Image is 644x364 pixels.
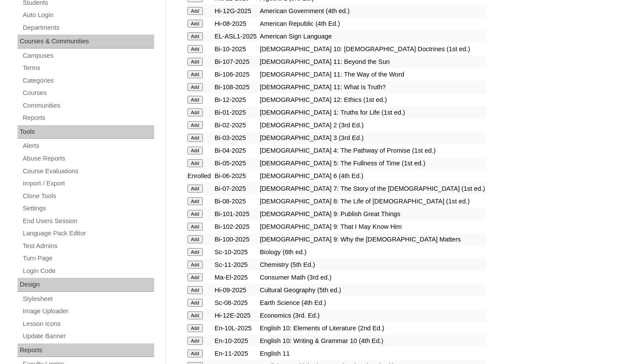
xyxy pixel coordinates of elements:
[22,294,154,304] a: Stylesheet
[188,197,203,205] input: Add
[18,278,154,292] div: Design
[258,335,486,347] td: English 10: Writing & Grammar 10 (4th Ed.)
[213,94,258,106] td: Bi-12-2025
[213,208,258,220] td: Bi-101-2025
[213,30,258,42] td: EL-ASL1-2025
[213,132,258,144] td: Bi-03-2025
[22,10,154,21] a: Auto Login
[258,284,486,296] td: Cultural Geography (5th ed.)
[22,166,154,177] a: Course Evaluations
[258,233,486,245] td: [DEMOGRAPHIC_DATA] 9: Why the [DEMOGRAPHIC_DATA] Matters
[18,343,154,357] div: Reports
[213,309,258,322] td: Hi-12E-2025
[22,203,154,214] a: Settings
[258,43,486,55] td: [DEMOGRAPHIC_DATA] 10: [DEMOGRAPHIC_DATA] Doctrines (1st ed.)
[22,216,154,227] a: End Users Session
[213,144,258,157] td: Bi-04-2025
[22,191,154,202] a: Clone Tools
[188,311,203,319] input: Add
[18,35,154,49] div: Courses & Communities
[213,220,258,233] td: Bi-102-2025
[188,83,203,91] input: Add
[188,96,203,104] input: Add
[258,322,486,334] td: English 10: Elements of Literature (2nd Ed.)
[258,81,486,93] td: [DEMOGRAPHIC_DATA] 11: What Is Truth?
[258,347,486,360] td: English 11
[213,335,258,347] td: En-10-2025
[213,322,258,334] td: En-10L-2025
[213,106,258,119] td: Bi-01-2025
[213,5,258,17] td: Hi-12G-2025
[188,324,203,332] input: Add
[186,170,213,182] td: Enrolled
[213,284,258,296] td: Hi-09-2025
[258,144,486,157] td: [DEMOGRAPHIC_DATA] 4: The Pathway of Promise (1st ed.)
[22,266,154,276] a: Login Code
[258,182,486,195] td: [DEMOGRAPHIC_DATA] 7: The Story of the [DEMOGRAPHIC_DATA] (1st ed.)
[188,159,203,167] input: Add
[22,331,154,342] a: Update Banner
[188,32,203,40] input: Add
[188,121,203,129] input: Add
[213,157,258,169] td: Bi-05-2025
[258,170,486,182] td: [DEMOGRAPHIC_DATA] 6 (4th Ed.)
[258,17,486,30] td: American Republic (4th Ed.)
[22,100,154,111] a: Communities
[258,220,486,233] td: [DEMOGRAPHIC_DATA] 9: That I May Know Him
[258,195,486,207] td: [DEMOGRAPHIC_DATA] 8: The Life of [DEMOGRAPHIC_DATA] (1st ed.)
[22,253,154,264] a: Turn Page
[188,58,203,66] input: Add
[22,112,154,123] a: Reports
[213,43,258,55] td: Bi-10-2025
[188,223,203,231] input: Add
[188,248,203,256] input: Add
[258,271,486,283] td: Consumer Math (3rd ed.)
[258,5,486,17] td: American Government (4th ed.)
[188,185,203,192] input: Add
[188,350,203,357] input: Add
[22,228,154,239] a: Language Pack Editor
[258,132,486,144] td: [DEMOGRAPHIC_DATA] 3 (3rd Ed.)
[188,20,203,28] input: Add
[22,318,154,329] a: Lesson Icons
[188,108,203,116] input: Add
[188,134,203,142] input: Add
[22,140,154,151] a: Alerts
[258,297,486,309] td: Earth Science (4th Ed.)
[258,309,486,322] td: Economics (3rd. Ed.)
[188,337,203,345] input: Add
[258,68,486,80] td: [DEMOGRAPHIC_DATA] 11: The Way of the Word
[22,178,154,189] a: Import / Export
[188,70,203,78] input: Add
[213,259,258,271] td: Sc-11-2025
[213,170,258,182] td: Bi-06-2025
[258,119,486,131] td: [DEMOGRAPHIC_DATA] 2 (3rd Ed.)
[188,147,203,154] input: Add
[258,246,486,258] td: Biology (6th ed.)
[188,45,203,53] input: Add
[258,106,486,119] td: [DEMOGRAPHIC_DATA] 1: Truths for Life (1st ed.)
[258,94,486,106] td: [DEMOGRAPHIC_DATA] 12: Ethics (1st ed.)
[213,195,258,207] td: Bi-08-2025
[22,63,154,73] a: Terms
[213,68,258,80] td: Bi-106-2025
[258,259,486,271] td: Chemistry (5th Ed.)
[22,241,154,252] a: Test Admins
[22,75,154,86] a: Categories
[22,50,154,61] a: Campuses
[213,182,258,195] td: Bi-07-2025
[188,273,203,281] input: Add
[188,235,203,243] input: Add
[213,119,258,131] td: Bi-02-2025
[188,286,203,294] input: Add
[258,56,486,68] td: [DEMOGRAPHIC_DATA] 11: Beyond the Sun
[188,7,203,15] input: Add
[188,210,203,218] input: Add
[258,30,486,42] td: American Sign Language
[258,157,486,169] td: [DEMOGRAPHIC_DATA] 5: The Fullness of Time (1st ed.)
[213,17,258,30] td: Hi-08-2025
[22,22,154,33] a: Departments
[22,306,154,317] a: Image Uploader
[188,299,203,307] input: Add
[213,347,258,360] td: En-11-2025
